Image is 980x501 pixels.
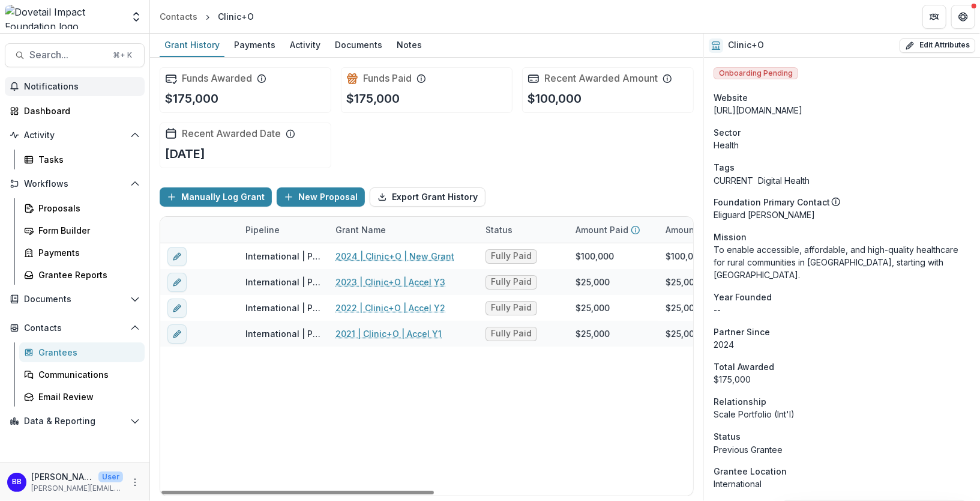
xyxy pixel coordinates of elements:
h2: Recent Awarded Date [182,128,281,139]
div: Grant History [160,36,224,53]
span: Year Founded [714,291,772,303]
button: Manually Log Grant [160,187,272,207]
div: International | Prospects Pipeline [245,302,321,314]
div: Clinic+O [218,10,254,23]
div: Amount Paid [568,217,658,243]
span: Digital Health [758,176,810,186]
span: Documents [24,294,125,305]
a: Email Review [19,387,145,407]
div: $100,000 [576,250,614,263]
p: 2024 [714,338,970,351]
div: Documents [330,36,387,53]
span: Previous Grantee [714,445,783,455]
a: 2021 | Clinic+O | Accel Y1 [335,327,442,340]
span: Search... [29,49,106,61]
a: Tasks [19,150,145,169]
button: Open Workflows [5,174,145,193]
button: edit [167,273,187,292]
div: Grant Name [328,217,478,243]
div: Activity [285,36,325,53]
div: Amount Awarded [658,217,748,243]
h2: Recent Awarded Amount [544,73,658,84]
span: Workflows [24,179,125,189]
a: Grant History [160,34,224,57]
a: Form Builder [19,220,145,240]
div: $25,000 [666,327,700,340]
div: Pipeline [238,223,287,236]
a: Communications [19,365,145,384]
div: International | Prospects Pipeline [245,250,321,263]
button: Open entity switcher [128,5,145,29]
div: $25,000 [576,276,610,288]
div: Communications [38,368,135,381]
div: Tasks [38,153,135,166]
p: [DATE] [165,145,205,163]
a: Grantees [19,342,145,362]
button: New Proposal [277,187,365,207]
div: Form Builder [38,224,135,237]
button: Open Documents [5,290,145,309]
div: Payments [38,246,135,259]
div: Amount Awarded [658,223,744,236]
p: Scale Portfolio (Int'l) [714,408,970,421]
p: $175,000 [346,90,400,108]
a: Grantee Reports [19,265,145,285]
button: edit [167,324,187,344]
div: $25,000 [666,276,700,288]
span: Notifications [24,82,140,92]
span: Onboarding Pending [714,67,798,79]
button: edit [167,299,187,318]
button: Edit Attributes [900,38,975,53]
p: Foundation Primary Contact [714,196,830,208]
a: 2023 | Clinic+O | Accel Y3 [335,276,445,288]
a: Proposals [19,198,145,218]
span: Activity [24,130,125,141]
span: Total Awarded [714,360,774,373]
div: $25,000 [666,302,700,314]
nav: breadcrumb [155,8,259,25]
div: Email Review [38,390,135,403]
a: Contacts [155,8,202,25]
button: Export Grant History [370,187,485,207]
h2: Funds Awarded [182,73,252,84]
h2: Clinic+O [728,40,764,50]
span: Relationship [714,395,766,408]
span: Status [714,430,741,443]
div: Contacts [160,10,197,23]
a: [URL][DOMAIN_NAME] [714,105,802,115]
span: Mission [714,231,747,243]
div: Proposals [38,202,135,214]
p: Amount Paid [576,223,628,236]
span: Fully Paid [491,303,532,313]
button: Partners [922,5,946,29]
div: Grantees [38,346,135,359]
span: Data & Reporting [24,416,125,427]
p: Eliguard [PERSON_NAME] [714,208,970,221]
a: Documents [330,34,387,57]
p: [PERSON_NAME][EMAIL_ADDRESS][DOMAIN_NAME] [31,483,123,494]
span: Website [714,91,748,104]
button: edit [167,247,187,266]
a: Dashboard [5,101,145,121]
div: Pipeline [238,217,328,243]
span: Fully Paid [491,251,532,261]
button: Open Activity [5,126,145,145]
div: ⌘ + K [110,49,134,62]
img: Dovetail Impact Foundation logo [5,5,123,29]
a: 2022 | Clinic+O | Accel Y2 [335,302,445,314]
span: CURRENT [714,176,753,186]
span: Grantee Location [714,465,787,478]
button: Notifications [5,77,145,96]
button: More [128,475,142,490]
p: To enable accessible, affordable, and high-quality healthcare for rural communities in [GEOGRAPHI... [714,243,970,281]
div: $100,000 [666,250,704,263]
span: Tags [714,161,735,174]
button: Search... [5,43,145,67]
span: Partner Since [714,326,770,338]
p: -- [714,303,970,316]
a: 2024 | Clinic+O | New Grant [335,250,454,263]
a: Payments [19,243,145,263]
